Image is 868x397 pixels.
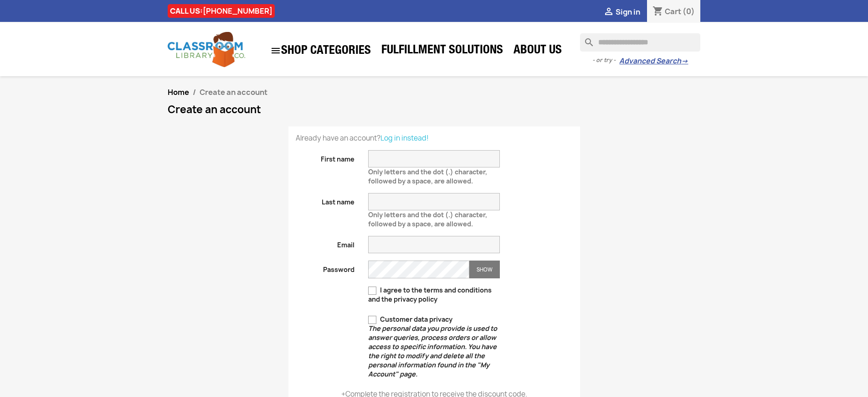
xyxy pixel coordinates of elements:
span: Create an account [200,87,267,97]
a: About Us [509,42,566,60]
a: Fulfillment Solutions [377,42,508,60]
a:  Sign in [603,7,640,17]
button: Show [469,261,500,278]
a: [PHONE_NUMBER] [203,6,272,16]
div: CALL US: [168,4,275,18]
span: - or try - [592,56,619,65]
i:  [270,45,281,56]
a: Advanced Search→ [619,57,688,66]
input: Password input [368,261,469,278]
span: → [681,57,688,66]
input: Search [580,33,700,52]
p: Already have an account? [296,134,573,143]
label: Password [289,261,362,274]
i:  [603,7,614,18]
span: Only letters and the dot (.) character, followed by a space, are allowed. [368,207,487,228]
em: The personal data you provide is used to answer queries, process orders or allow access to specif... [368,324,497,378]
i: shopping_cart [652,6,663,17]
span: Cart [665,6,681,16]
label: First name [289,150,362,164]
label: I agree to the terms and conditions and the privacy policy [368,286,500,304]
label: Customer data privacy [368,315,500,379]
label: Email [289,236,362,250]
img: Classroom Library Company [168,32,245,67]
a: SHOP CATEGORIES [266,41,375,61]
span: Only letters and the dot (.) character, followed by a space, are allowed. [368,164,487,185]
a: Home [168,87,189,97]
span: Sign in [616,7,640,17]
span: (0) [683,6,695,16]
i: search [580,33,591,44]
h1: Create an account [168,104,701,115]
a: Log in instead! [380,133,429,143]
label: Last name [289,193,362,207]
